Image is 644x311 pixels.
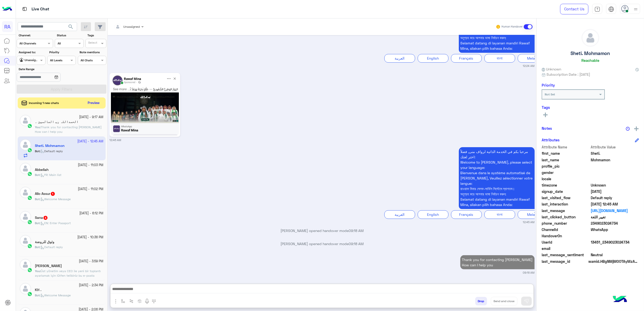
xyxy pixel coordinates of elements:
img: notes [626,127,630,131]
span: gender [542,170,590,175]
div: Select [87,40,97,46]
span: You [35,269,40,273]
img: defaultAdmin.png [582,29,599,46]
span: Unassigned [124,25,140,29]
span: Üst yönetim veya CEO ile yeni bir toplantı ayarlamak için lütfen telibiniz bu e-posta üzerinden i... [35,269,101,287]
small: 12:24 AM [523,64,535,68]
span: Bot [35,173,40,177]
span: Bot [35,293,40,297]
span: 09:18 AM [349,228,364,233]
label: Status [57,33,83,38]
button: Drop [475,297,487,305]
span: Welcome Message [40,197,71,201]
small: [DATE] - 11:02 PM [78,187,104,192]
small: [DATE] - 10:36 PM [78,235,104,240]
button: search [65,22,77,33]
span: last_name [542,157,590,163]
img: tab [594,6,600,12]
b: Not Set [545,92,555,96]
span: timezone [542,183,590,188]
span: تغيير اللغة [591,214,639,220]
h5: Ahmet Aslıhan [35,264,62,268]
img: profile [633,6,639,12]
span: last_message_id [542,259,587,264]
h6: Notes [542,126,552,131]
span: 0 [591,252,639,257]
span: profile_pic [542,164,590,169]
img: send message [524,299,529,304]
b: : [35,221,40,225]
img: Logo [2,4,12,14]
img: WhatsApp [27,292,32,297]
span: locale [542,176,590,182]
h5: Allo Assur [35,192,55,196]
span: last_message_sentiment [542,252,590,257]
b: : [35,245,40,249]
img: defaultAdmin.png [20,187,31,198]
div: English [418,210,448,219]
a: [URL][DOMAIN_NAME] [591,208,639,213]
b: : [35,197,40,201]
span: FR: Main list [40,173,61,177]
img: defaultAdmin.png [20,283,31,294]
h6: Tags [542,105,639,110]
h5: Sana [35,216,48,220]
button: Trigger scenario [127,297,136,305]
h6: Reachable [581,58,599,63]
span: 2025-09-27T21:45:53.971Z [591,201,639,207]
label: Priority [49,50,75,55]
img: send voice note [144,298,150,304]
h5: Abbellah [35,168,49,172]
span: Bot [35,221,40,225]
div: Français [451,210,482,219]
b: : [35,293,40,297]
button: Preview [86,99,102,107]
span: signup_date [542,189,590,194]
p: [PERSON_NAME] opened handover mode [110,241,535,246]
small: [DATE] - 11:03 PM [78,163,104,168]
span: Thank you for contacting Rawaf Mina How can I help you [35,125,102,134]
span: last_visited_flow [542,195,590,200]
span: 2025-09-27T10:10:03.623Z [591,189,639,194]
img: select flow [121,299,125,303]
button: select flow [119,297,127,305]
span: null [591,246,639,251]
small: 12:45 AM [523,220,535,224]
label: Tags [87,33,106,38]
img: WhatsApp [27,268,32,273]
small: [DATE] - 9:17 AM [79,115,104,120]
span: phone_number [542,221,590,226]
img: add [634,126,639,131]
h6: Attributes [542,138,560,142]
label: Note mentions [80,50,106,55]
img: defaultAdmin.png [20,163,31,174]
p: [PERSON_NAME] opened handover mode [110,228,535,233]
label: Assigned to: [19,50,45,55]
button: create order [136,297,144,305]
span: 2349023024734 [591,221,639,226]
span: search [68,24,74,30]
img: tab [21,6,28,12]
img: tab [608,6,614,12]
div: Melayu [518,54,548,62]
span: 09:18 AM [349,242,364,246]
div: Français [451,54,482,62]
div: বাংলা [484,210,515,219]
span: HandoverOn [542,233,590,239]
span: null [591,176,639,182]
span: first_name [542,151,590,156]
b: : [35,269,41,273]
img: create order [138,299,142,303]
span: Subscription Date : [DATE] [547,72,590,77]
div: العربية [384,210,415,219]
span: last_clicked_button [542,214,590,220]
span: EN: Enter Passport [40,221,71,225]
div: RA [2,21,13,32]
h5: Sheti. Mohmamon [571,50,610,56]
div: বাংলা [484,54,515,62]
b: : [35,173,40,177]
img: Trigger scenario [129,299,133,303]
a: Contact Us [560,4,588,14]
img: WhatsApp [27,244,32,249]
span: 1 [51,192,55,196]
